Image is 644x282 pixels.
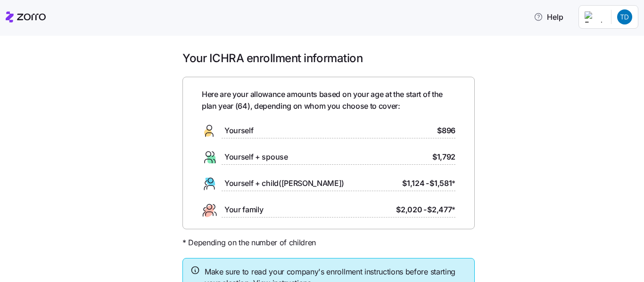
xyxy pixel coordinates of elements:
[437,125,455,137] span: $896
[224,125,253,137] span: Yourself
[202,89,455,112] span: Here are your allowance amounts based on your age at the start of the plan year ( 64 ), depending...
[526,8,571,26] button: Help
[423,204,427,216] span: -
[224,204,263,216] span: Your family
[432,151,455,163] span: $1,792
[429,177,455,189] span: $1,581
[534,11,563,23] span: Help
[224,177,344,189] span: Yourself + child([PERSON_NAME])
[427,204,455,216] span: $2,477
[617,9,632,24] img: c428c5db93c5c866986742545f15ffd5
[224,151,288,163] span: Yourself + spouse
[182,51,475,65] h1: Your ICHRA enrollment information
[402,177,424,189] span: $1,124
[426,177,429,189] span: -
[585,11,603,23] img: Employer logo
[182,237,316,249] span: * Depending on the number of children
[396,204,422,216] span: $2,020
